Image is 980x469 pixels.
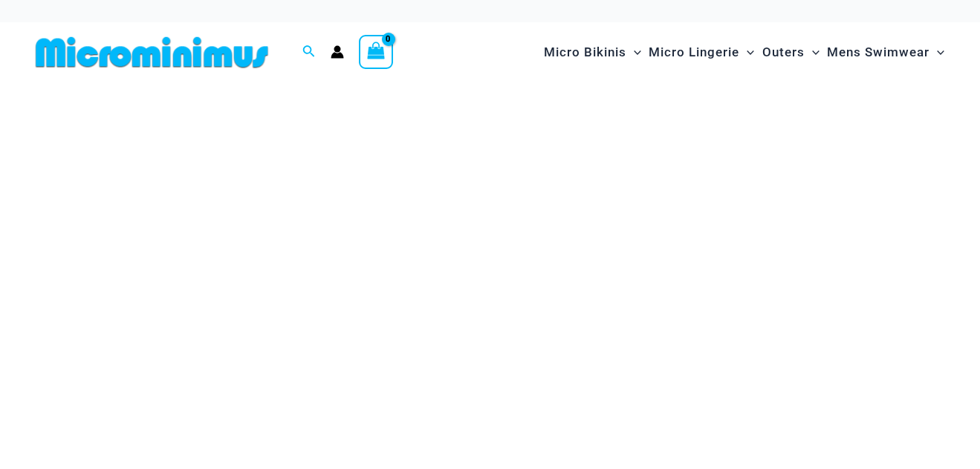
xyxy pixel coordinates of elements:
[827,33,929,71] span: Mens Swimwear
[823,30,948,75] a: Mens SwimwearMenu ToggleMenu Toggle
[331,45,344,59] a: Account icon link
[30,36,274,69] img: MM SHOP LOGO FLAT
[359,35,393,69] a: View Shopping Cart, empty
[929,33,944,71] span: Menu Toggle
[649,33,739,71] span: Micro Lingerie
[302,43,316,62] a: Search icon link
[645,30,758,75] a: Micro LingerieMenu ToggleMenu Toggle
[762,33,805,71] span: Outers
[759,30,823,75] a: OutersMenu ToggleMenu Toggle
[538,27,950,77] nav: Site Navigation
[805,33,820,71] span: Menu Toggle
[739,33,754,71] span: Menu Toggle
[540,30,645,75] a: Micro BikinisMenu ToggleMenu Toggle
[544,33,626,71] span: Micro Bikinis
[626,33,641,71] span: Menu Toggle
